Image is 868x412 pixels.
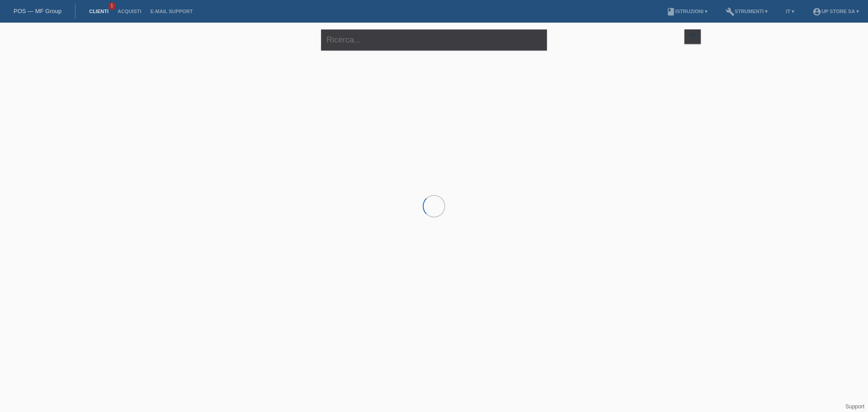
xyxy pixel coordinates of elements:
a: POS — MF Group [14,8,61,14]
a: E-mail Support [146,9,198,14]
span: 1 [108,2,116,10]
i: book [666,7,675,16]
a: IT ▾ [781,9,799,14]
a: buildStrumenti ▾ [721,9,772,14]
a: bookIstruzioni ▾ [662,9,712,14]
i: filter_list [688,31,698,41]
a: Support [845,403,864,410]
i: account_circle [812,7,821,16]
input: Ricerca... [321,29,547,51]
a: account_circleUp Store SA ▾ [808,9,863,14]
i: build [726,7,735,16]
a: Clienti [85,9,113,14]
a: Acquisti [113,9,146,14]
